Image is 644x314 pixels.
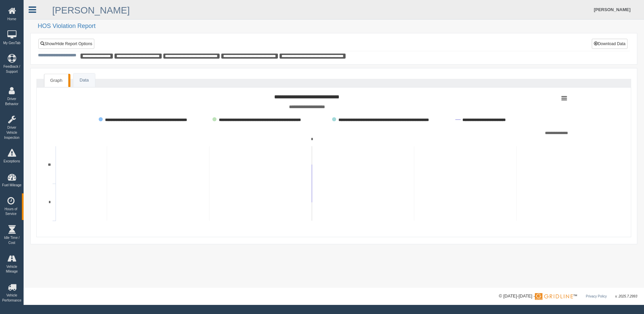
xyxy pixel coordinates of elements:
[499,293,637,300] div: © [DATE]-[DATE] - ™
[615,294,637,298] span: v. 2025.7.2993
[52,5,130,15] a: [PERSON_NAME]
[44,74,68,87] a: Graph
[535,293,573,300] img: Gridline
[586,294,607,298] a: Privacy Policy
[73,73,95,87] a: Data
[592,39,627,49] button: Download Data
[38,39,94,49] a: Show/Hide Report Options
